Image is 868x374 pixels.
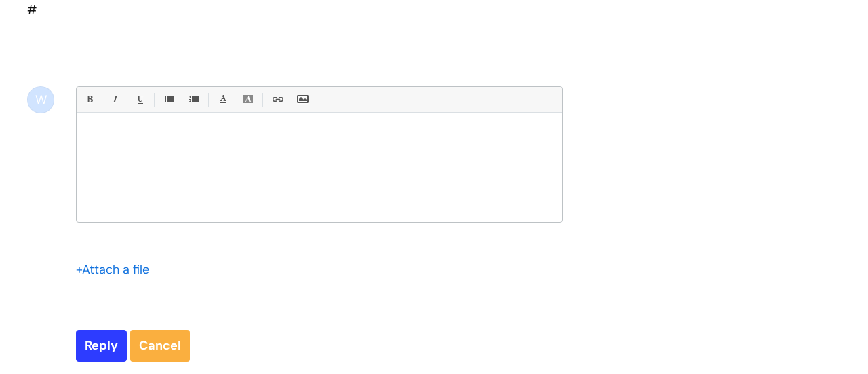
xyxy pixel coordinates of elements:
[106,91,123,108] a: Italic (Ctrl-I)
[27,86,54,113] div: W
[239,91,256,108] a: Back Color
[76,330,127,361] input: Reply
[81,91,98,108] a: Bold (Ctrl-B)
[76,259,157,280] div: Attach a file
[76,261,82,278] span: +
[294,91,311,108] a: Insert Image...
[160,91,177,108] a: • Unordered List (Ctrl-Shift-7)
[214,91,231,108] a: Font Color
[185,91,202,108] a: 1. Ordered List (Ctrl-Shift-8)
[269,91,285,108] a: Link
[131,91,148,108] a: Underline(Ctrl-U)
[130,330,190,361] a: Cancel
